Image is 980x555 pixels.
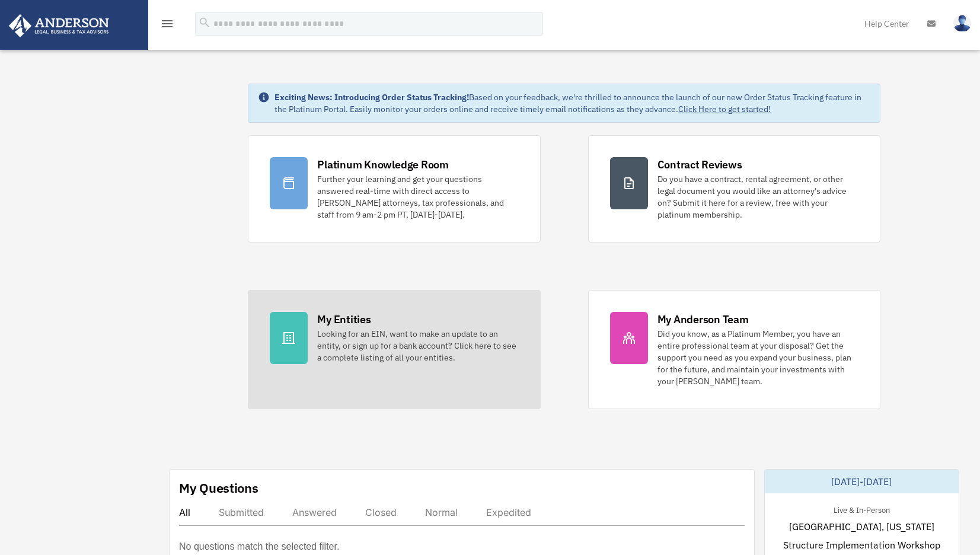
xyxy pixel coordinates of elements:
div: Normal [425,506,458,518]
div: Answered [292,506,337,518]
div: Closed [365,506,397,518]
strong: Exciting News: Introducing Order Status Tracking! [274,92,469,103]
div: Based on your feedback, we're thrilled to announce the launch of our new Order Status Tracking fe... [274,91,870,115]
a: menu [160,21,174,31]
div: Did you know, as a Platinum Member, you have an entire professional team at your disposal? Get th... [657,328,858,387]
p: No questions match the selected filter. [179,538,339,555]
div: Looking for an EIN, want to make an update to an entity, or sign up for a bank account? Click her... [317,328,518,363]
a: Platinum Knowledge Room Further your learning and get your questions answered real-time with dire... [248,135,540,243]
i: menu [160,17,174,31]
div: Expedited [486,506,531,518]
div: Platinum Knowledge Room [317,157,449,172]
span: Structure Implementation Workshop [783,538,940,552]
div: Live & In-Person [824,503,899,515]
div: My Questions [179,479,258,497]
a: Contract Reviews Do you have a contract, rental agreement, or other legal document you would like... [588,135,880,243]
div: My Anderson Team [657,312,749,327]
span: [GEOGRAPHIC_DATA], [US_STATE] [789,519,934,534]
i: search [198,16,211,29]
div: My Entities [317,312,371,327]
div: Contract Reviews [657,157,742,172]
a: My Entities Looking for an EIN, want to make an update to an entity, or sign up for a bank accoun... [248,290,540,409]
div: Submitted [219,506,264,518]
a: My Anderson Team Did you know, as a Platinum Member, you have an entire professional team at your... [588,290,880,409]
div: Do you have a contract, rental agreement, or other legal document you would like an attorney's ad... [657,173,858,221]
img: User Pic [953,15,971,32]
a: Click Here to get started! [678,104,771,114]
div: All [179,506,190,518]
div: Further your learning and get your questions answered real-time with direct access to [PERSON_NAM... [317,173,518,221]
img: Anderson Advisors Platinum Portal [5,14,113,37]
div: [DATE]-[DATE] [765,470,959,493]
